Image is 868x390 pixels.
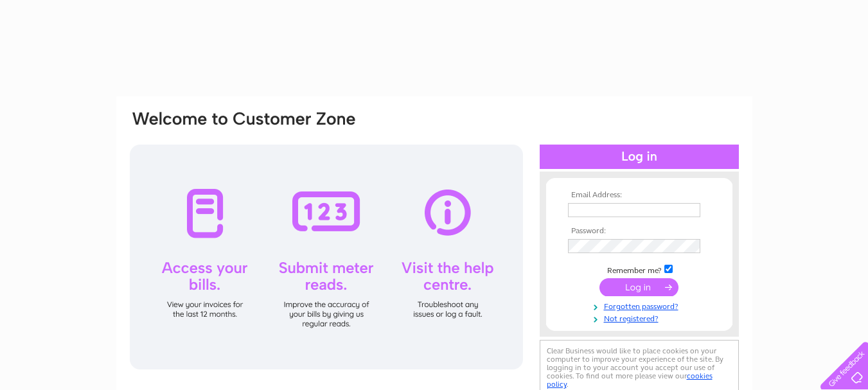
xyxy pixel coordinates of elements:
[565,191,714,200] th: Email Address:
[565,263,714,276] td: Remember me?
[565,227,714,236] th: Password:
[568,299,714,312] a: Forgotten password?
[547,371,713,389] a: cookies policy
[568,312,714,324] a: Not registered?
[599,278,678,296] input: Submit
